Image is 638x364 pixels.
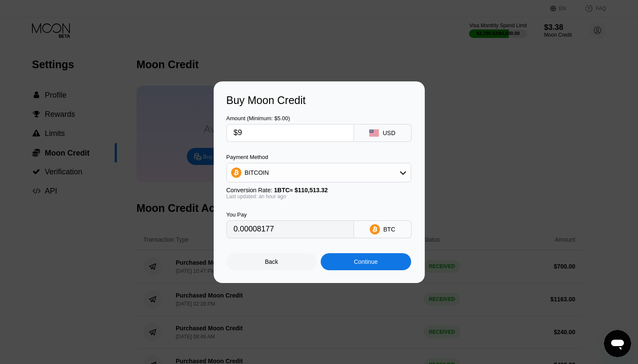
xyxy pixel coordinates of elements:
input: $0.00 [234,124,347,142]
div: BITCOIN [227,164,411,181]
div: BTC [383,226,395,233]
span: 1 BTC ≈ $110,513.32 [274,187,328,194]
div: Back [265,258,278,265]
div: Buy Moon Credit [226,94,412,107]
div: Back [226,253,317,270]
div: Continue [321,253,411,270]
iframe: Button to launch messaging window, conversation in progress [604,330,631,357]
div: You Pay [226,211,354,218]
div: BITCOIN [245,169,269,176]
div: Amount (Minimum: $5.00) [226,115,354,121]
div: Conversion Rate: [226,187,411,194]
div: USD [383,130,395,136]
div: Payment Method [226,154,411,160]
div: Last updated: an hour ago [226,194,411,199]
div: Continue [354,258,378,265]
